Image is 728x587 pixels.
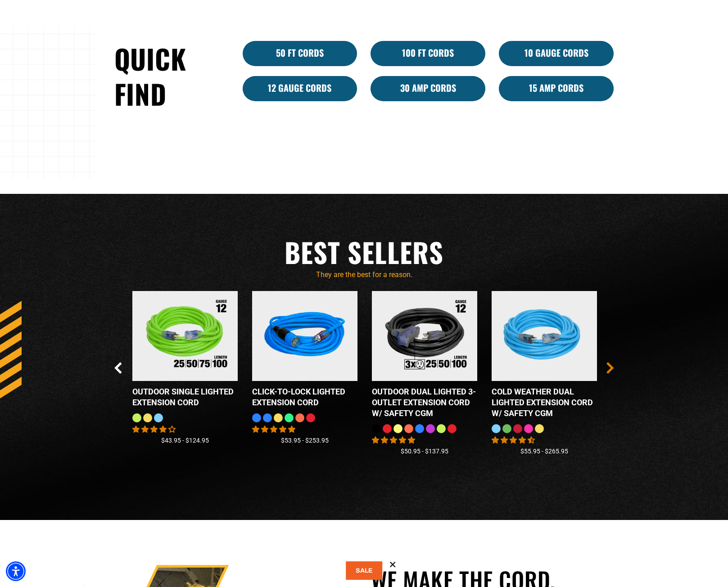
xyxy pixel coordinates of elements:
[114,234,614,269] h2: Best Sellers
[132,386,238,408] div: Outdoor Single Lighted Extension Cord
[252,386,357,408] div: Click-to-Lock Lighted Extension Cord
[372,291,477,424] a: Outdoor Dual Lighted 3-Outlet Extension Cord w/ Safety CGM Outdoor Dual Lighted 3-Outlet Extensio...
[254,290,355,381] img: blue
[132,425,176,434] span: 4.00 stars
[252,425,295,434] span: 4.87 stars
[132,291,238,413] a: Outdoor Single Lighted Extension Cord Outdoor Single Lighted Extension Cord
[492,447,597,456] div: $55.95 - $265.95
[252,291,357,413] a: blue Click-to-Lock Lighted Extension Cord
[499,76,614,101] a: 15 Amp Cords
[252,436,357,445] div: $53.95 - $253.95
[492,386,597,419] div: Cold Weather Dual Lighted Extension Cord w/ Safety CGM
[493,290,595,381] img: Light Blue
[371,76,485,101] a: 30 Amp Cords
[374,290,475,381] img: Outdoor Dual Lighted 3-Outlet Extension Cord w/ Safety CGM
[372,386,477,419] div: Outdoor Dual Lighted 3-Outlet Extension Cord w/ Safety CGM
[134,290,235,381] img: Outdoor Single Lighted Extension Cord
[114,41,229,111] h2: Quick Find
[606,362,614,374] button: Next Slide
[132,436,238,445] div: $43.95 - $124.95
[492,436,535,444] span: 4.62 stars
[499,41,614,66] a: 10 Gauge Cords
[372,436,415,444] span: 4.80 stars
[492,291,597,424] a: Light Blue Cold Weather Dual Lighted Extension Cord w/ Safety CGM
[114,269,614,280] p: They are the best for a reason.
[243,76,357,101] a: 12 Gauge Cords
[114,362,122,374] button: Previous Slide
[243,41,357,66] a: 50 ft cords
[371,41,485,66] a: 100 Ft Cords
[372,447,477,456] div: $50.95 - $137.95
[6,561,26,581] div: Accessibility Menu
